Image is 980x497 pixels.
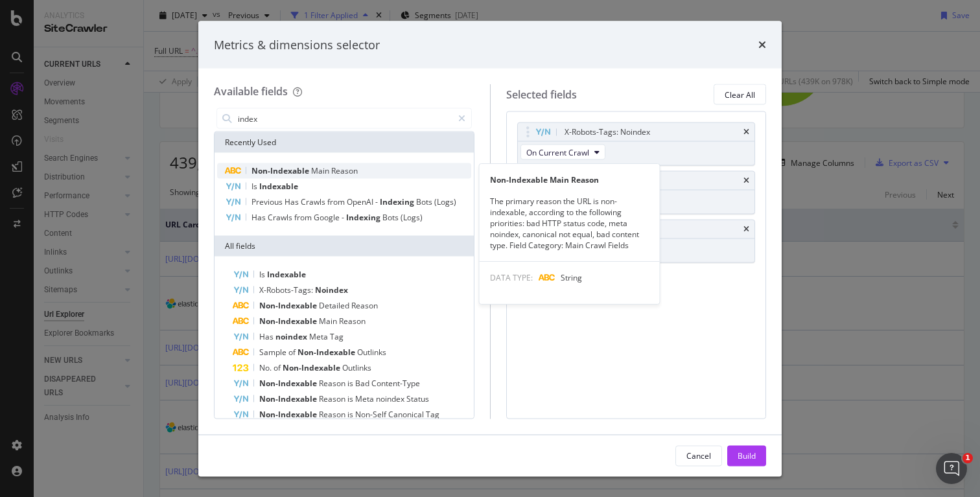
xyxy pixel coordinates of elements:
[311,165,331,176] span: Main
[376,393,406,404] span: noindex
[319,409,347,420] span: Reason
[198,21,782,476] div: modal
[215,132,474,153] div: Recently Used
[401,212,423,223] span: (Logs)
[686,450,711,461] div: Cancel
[727,445,766,466] button: Build
[288,347,297,358] span: of
[259,331,275,342] span: Has
[517,122,756,166] div: X-Robots-Tags: NoindextimesOn Current Crawl
[259,409,319,420] span: Non-Indexable
[426,409,439,420] span: Tag
[259,181,298,192] span: Indexable
[380,196,416,207] span: Indexing
[259,393,319,404] span: Non-Indexable
[297,347,357,358] span: Non-Indexable
[259,362,274,373] span: No.
[315,284,348,295] span: Noindex
[259,284,315,295] span: X-Robots-Tags:
[355,409,388,420] span: Non-Self
[285,196,301,207] span: Has
[274,362,283,373] span: of
[319,316,339,327] span: Main
[743,225,749,233] div: times
[251,212,268,223] span: Has
[565,126,650,139] div: X-Robots-Tags: Noindex
[259,269,267,280] span: Is
[251,165,311,176] span: Non-Indexable
[314,212,342,223] span: Google
[342,212,346,223] span: -
[214,84,288,98] div: Available fields
[319,393,347,404] span: Reason
[561,272,582,283] span: String
[675,445,722,466] button: Cancel
[275,331,309,342] span: noindex
[480,196,660,251] div: The primary reason the URL is non-indexable, according to the following priorities: bad HTTP stat...
[434,196,456,207] span: (Logs)
[251,181,259,192] span: Is
[309,331,330,342] span: Meta
[375,196,380,207] span: -
[520,144,605,160] button: On Current Crawl
[259,300,319,311] span: Non-Indexable
[330,331,344,342] span: Tag
[301,196,327,207] span: Crawls
[327,196,347,207] span: from
[490,272,533,283] span: DATA TYPE:
[355,393,376,404] span: Meta
[283,362,342,373] span: Non-Indexable
[346,212,382,223] span: Indexing
[331,165,358,176] span: Reason
[259,316,319,327] span: Non-Indexable
[936,453,967,484] iframe: Intercom live chat
[342,362,371,373] span: Outlinks
[743,177,749,185] div: times
[738,450,756,461] div: Build
[506,87,577,102] div: Selected fields
[268,212,294,223] span: Crawls
[371,378,420,389] span: Content-Type
[215,236,474,257] div: All fields
[351,300,378,311] span: Reason
[962,453,973,463] span: 1
[319,300,351,311] span: Detailed
[339,316,366,327] span: Reason
[214,36,380,53] div: Metrics & dimensions selector
[382,212,401,223] span: Bots
[416,196,434,207] span: Bots
[388,409,426,420] span: Canonical
[357,347,386,358] span: Outlinks
[406,393,429,404] span: Status
[347,378,355,389] span: is
[259,347,288,358] span: Sample
[743,128,749,136] div: times
[526,146,589,157] span: On Current Crawl
[319,378,347,389] span: Reason
[237,109,452,128] input: Search by field name
[725,89,755,100] div: Clear All
[714,84,766,105] button: Clear All
[259,378,319,389] span: Non-Indexable
[294,212,314,223] span: from
[347,393,355,404] span: is
[758,36,766,53] div: times
[251,196,285,207] span: Previous
[355,378,371,389] span: Bad
[267,269,306,280] span: Indexable
[347,409,355,420] span: is
[480,174,660,185] div: Non-Indexable Main Reason
[347,196,375,207] span: OpenAI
